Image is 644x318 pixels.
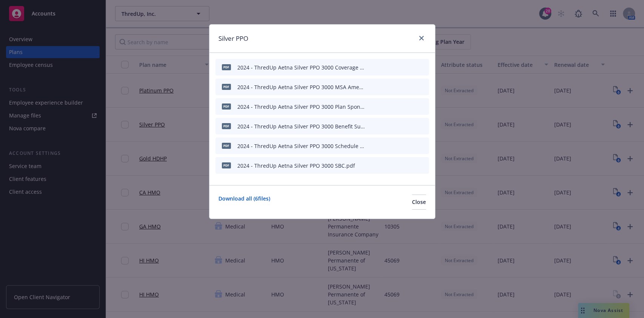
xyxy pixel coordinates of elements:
button: preview file [407,160,414,171]
button: start extraction [380,121,389,132]
button: start extraction [380,101,389,112]
button: archive file [420,121,426,132]
div: 2024 - ThredUp Aetna Silver PPO 3000 Schedule of Benefits.PDF [237,142,366,150]
button: start extraction [380,140,389,151]
button: download file [395,160,401,171]
span: Close [412,198,426,205]
a: close [417,34,426,43]
button: preview file [407,140,414,151]
span: PDF [222,64,231,70]
span: PDF [222,143,231,148]
h1: Silver PPO [218,34,248,43]
button: archive file [420,62,426,73]
div: 2024 - ThredUp Aetna Silver PPO 3000 Benefit Summary .pdf [237,122,366,130]
button: download file [395,140,401,151]
button: start extraction [380,82,389,93]
div: 2024 - ThredUp Aetna Silver PPO 3000 SBC.pdf [237,162,355,170]
button: archive file [420,101,426,112]
a: Download all ( 6 files) [218,195,270,210]
button: download file [395,101,401,112]
span: PDF [222,84,231,90]
div: 2024 - ThredUp Aetna Silver PPO 3000 MSA Amendment.PDF [237,83,366,91]
button: start extraction [380,160,389,171]
button: Close [412,195,426,210]
button: download file [395,62,401,73]
button: download file [395,82,401,93]
div: 2024 - ThredUp Aetna Silver PPO 3000 Plan Sponsor Letter .PDF [237,103,366,111]
button: archive file [420,160,426,171]
button: preview file [407,62,414,73]
button: start extraction [380,62,389,73]
span: pdf [222,123,231,129]
button: preview file [407,121,414,132]
span: pdf [222,162,231,168]
button: archive file [420,82,426,93]
span: PDF [222,103,231,109]
button: preview file [407,82,414,93]
button: archive file [420,140,426,151]
div: 2024 - ThredUp Aetna Silver PPO 3000 Coverage Booklet.PDF [237,63,366,71]
button: download file [395,121,401,132]
button: preview file [407,101,414,112]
